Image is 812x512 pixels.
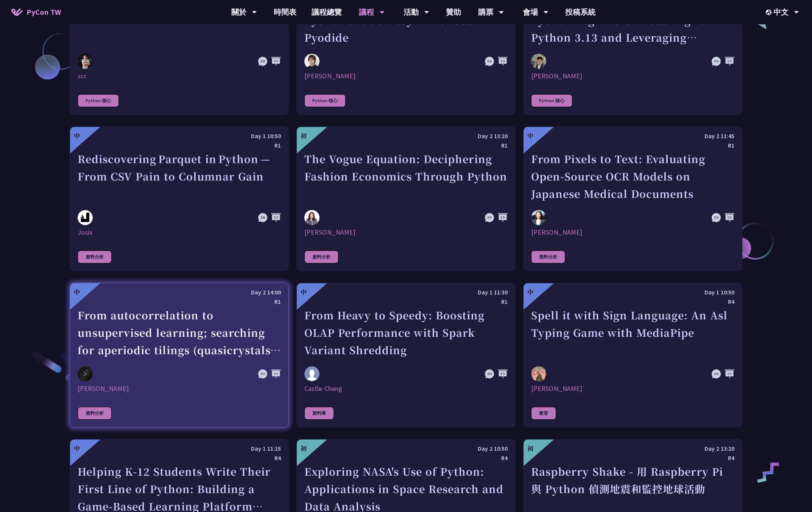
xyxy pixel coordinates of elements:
[78,384,281,393] div: [PERSON_NAME]
[78,288,281,297] div: Day 2 14:00
[26,6,61,18] span: PyCon TW
[531,131,734,141] div: Day 2 11:45
[531,407,556,420] div: 教育
[766,9,773,15] img: Locale Icon
[304,228,508,237] div: [PERSON_NAME]
[78,94,119,107] div: Python 核心
[4,3,69,22] a: PyCon TW
[78,228,281,237] div: Josix
[531,251,565,263] div: 資料分析
[78,150,281,202] div: Rediscovering Parquet in Python — From CSV Pain to Columnar Gain
[304,444,508,453] div: Day 2 10:50
[78,131,281,141] div: Day 1 10:50
[301,131,307,140] div: 初
[304,453,508,463] div: R4
[304,407,334,420] div: 資料庫
[78,72,281,81] div: scc
[304,210,320,225] img: Chantal Pino
[531,94,572,107] div: Python 核心
[531,228,734,237] div: [PERSON_NAME]
[304,72,508,81] div: [PERSON_NAME]
[78,407,112,420] div: 資料分析
[78,251,112,263] div: 資料分析
[531,72,734,81] div: [PERSON_NAME]
[78,141,281,150] div: R1
[531,444,734,453] div: Day 2 13:20
[531,366,546,381] img: Ethan Chang
[78,210,93,225] img: Josix
[78,297,281,307] div: R1
[78,366,93,382] img: David Mikolas
[304,131,508,141] div: Day 2 13:20
[78,453,281,463] div: R4
[301,444,307,453] div: 初
[304,141,508,150] div: R1
[523,283,742,428] a: 中 Day 1 10:50 R4 Spell it with Sign Language: An Asl Typing Game with MediaPipe Ethan Chang [PERS...
[70,126,289,271] a: 中 Day 1 10:50 R1 Rediscovering Parquet in Python — From CSV Pain to Columnar Gain Josix Josix 資料分析
[74,288,80,297] div: 中
[304,366,320,381] img: Castle Cheng
[11,8,23,16] img: Home icon of PyCon TW 2025
[304,94,346,107] div: Python 核心
[531,54,546,69] img: Yu Saito
[527,444,533,453] div: 初
[531,141,734,150] div: R1
[531,297,734,307] div: R4
[531,150,734,202] div: From Pixels to Text: Evaluating Open-Source OCR Models on Japanese Medical Documents
[304,150,508,202] div: The Vogue Equation: Deciphering Fashion Economics Through Python
[523,126,742,271] a: 中 Day 2 11:45 R1 From Pixels to Text: Evaluating Open-Source OCR Models on Japanese Medical Docum...
[78,54,93,69] img: scc
[531,384,734,393] div: [PERSON_NAME]
[304,288,508,297] div: Day 1 11:30
[74,444,80,453] div: 中
[304,54,320,69] img: Yuichiro Tachibana
[304,384,508,393] div: Castle Cheng
[78,444,281,453] div: Day 1 11:15
[304,251,338,263] div: 資料分析
[78,307,281,359] div: From autocorrelation to unsupervised learning; searching for aperiodic tilings (quasicrystals) in...
[301,288,307,297] div: 中
[531,210,546,225] img: Bing Wang
[527,288,533,297] div: 中
[296,126,516,271] a: 初 Day 2 13:20 R1 The Vogue Equation: Deciphering Fashion Economics Through Python Chantal Pino [P...
[527,131,533,140] div: 中
[304,307,508,359] div: From Heavy to Speedy: Boosting OLAP Performance with Spark Variant Shredding
[296,283,516,428] a: 中 Day 1 11:30 R1 From Heavy to Speedy: Boosting OLAP Performance with Spark Variant Shredding Cas...
[531,288,734,297] div: Day 1 10:50
[531,453,734,463] div: R4
[304,297,508,307] div: R1
[74,131,80,140] div: 中
[70,283,289,428] a: 中 Day 2 14:00 R1 From autocorrelation to unsupervised learning; searching for aperiodic tilings (...
[531,307,734,359] div: Spell it with Sign Language: An Asl Typing Game with MediaPipe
